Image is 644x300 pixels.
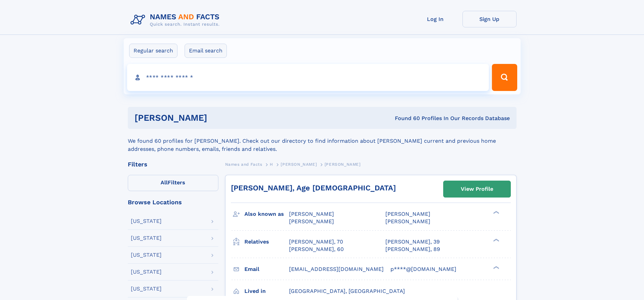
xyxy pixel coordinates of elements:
[129,44,177,58] label: Regular search
[461,181,493,197] div: View Profile
[128,129,517,153] div: We found 60 profiles for [PERSON_NAME]. Check out our directory to find information about [PERSON...
[325,162,361,167] span: [PERSON_NAME]
[127,64,489,91] input: search input
[131,252,162,258] div: [US_STATE]
[131,269,162,275] div: [US_STATE]
[289,211,334,217] span: [PERSON_NAME]
[185,44,227,58] label: Email search
[462,11,517,27] a: Sign Up
[444,181,510,197] a: View Profile
[492,238,500,242] div: ❯
[244,285,289,297] h3: Lived in
[301,115,510,122] div: Found 60 Profiles In Our Records Database
[128,161,218,167] div: Filters
[131,286,162,292] div: [US_STATE]
[492,265,500,270] div: ❯
[385,238,440,246] a: [PERSON_NAME], 39
[408,11,462,27] a: Log In
[135,114,301,122] h1: [PERSON_NAME]
[128,175,218,191] label: Filters
[492,210,500,215] div: ❯
[131,235,162,241] div: [US_STATE]
[289,266,384,272] span: [EMAIL_ADDRESS][DOMAIN_NAME]
[128,11,225,29] img: Logo Names and Facts
[281,162,317,167] span: [PERSON_NAME]
[161,179,168,186] span: All
[244,263,289,275] h3: Email
[244,208,289,220] h3: Also known as
[281,160,317,168] a: [PERSON_NAME]
[270,160,273,168] a: H
[289,246,344,253] a: [PERSON_NAME], 60
[385,218,430,225] span: [PERSON_NAME]
[231,184,396,192] a: [PERSON_NAME], Age [DEMOGRAPHIC_DATA]
[385,211,430,217] span: [PERSON_NAME]
[385,246,440,253] a: [PERSON_NAME], 89
[289,218,334,225] span: [PERSON_NAME]
[225,160,262,168] a: Names and Facts
[289,288,405,294] span: [GEOGRAPHIC_DATA], [GEOGRAPHIC_DATA]
[128,199,218,205] div: Browse Locations
[270,162,273,167] span: H
[289,238,343,246] a: [PERSON_NAME], 70
[492,64,517,91] button: Search Button
[131,218,162,224] div: [US_STATE]
[244,236,289,248] h3: Relatives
